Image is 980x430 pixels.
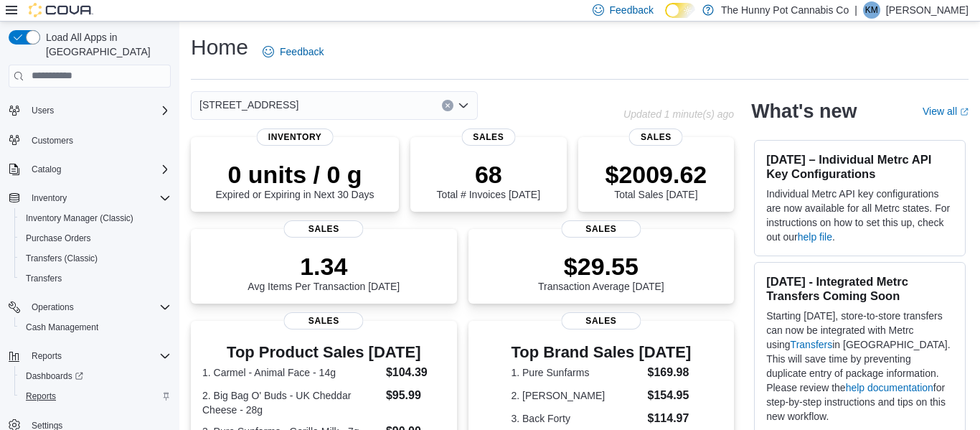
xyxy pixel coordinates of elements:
p: 68 [437,160,540,189]
button: Clear input [442,100,453,111]
div: Avg Items Per Transaction [DATE] [248,252,400,292]
span: Dark Mode [665,18,666,19]
span: Inventory [257,128,334,146]
span: Sales [284,312,364,329]
dt: 1. Pure Sunfarms [511,365,641,380]
button: Inventory [26,190,72,207]
button: Users [26,102,60,119]
p: Individual Metrc API key configurations are now available for all Metrc states. For instructions ... [766,187,953,244]
button: Operations [3,297,176,317]
span: Reports [32,350,62,362]
a: help file [798,231,832,243]
h3: Top Product Sales [DATE] [202,344,446,361]
span: Sales [561,312,641,329]
span: [STREET_ADDRESS] [199,96,298,113]
h3: [DATE] - Integrated Metrc Transfers Coming Soon [766,274,953,303]
a: Cash Management [20,319,104,336]
span: Load All Apps in [GEOGRAPHIC_DATA] [40,30,171,59]
span: Inventory [32,192,67,204]
p: 1.34 [248,252,400,281]
span: Users [26,102,171,119]
dt: 2. Big Bag O' Buds - UK Cheddar Cheese - 28g [202,388,380,417]
img: Cova [29,3,93,17]
a: Dashboards [14,366,176,386]
a: help documentation [846,382,933,393]
a: Transfers [20,270,67,287]
a: Transfers (Classic) [20,250,103,267]
button: Cash Management [14,317,176,337]
button: Catalog [3,159,176,179]
button: Open list of options [458,100,469,111]
span: Catalog [32,164,61,175]
dd: $169.98 [648,364,692,381]
div: Total Sales [DATE] [605,160,707,200]
h3: Top Brand Sales [DATE] [511,344,691,361]
div: Transaction Average [DATE] [538,252,664,292]
dt: 2. [PERSON_NAME] [511,388,641,403]
button: Operations [26,299,80,316]
span: Customers [32,135,73,146]
button: Purchase Orders [14,228,176,248]
button: Reports [3,346,176,366]
span: Operations [32,302,74,313]
p: [PERSON_NAME] [886,1,969,19]
span: Purchase Orders [26,233,91,244]
span: Sales [629,128,683,146]
a: Purchase Orders [20,230,97,247]
button: Transfers [14,268,176,289]
span: Users [32,105,54,116]
span: Reports [20,388,171,405]
span: Inventory Manager (Classic) [26,212,133,224]
dd: $95.99 [386,387,446,404]
p: $2009.62 [605,160,707,189]
p: The Hunny Pot Cannabis Co [721,1,849,19]
span: Transfers (Classic) [26,253,98,264]
dt: 3. Back Forty [511,411,641,426]
span: Transfers [26,273,62,284]
a: Feedback [257,37,329,66]
span: Feedback [610,3,654,17]
button: Customers [3,129,176,150]
span: Inventory Manager (Classic) [20,210,171,227]
span: Transfers [20,270,171,287]
div: Total # Invoices [DATE] [437,160,540,200]
h1: Home [191,33,248,62]
span: Reports [26,391,56,402]
button: Inventory Manager (Classic) [14,208,176,228]
span: Sales [561,220,641,238]
a: View allExternal link [923,106,969,117]
span: KM [865,1,878,19]
input: Dark Mode [665,3,695,18]
dd: $114.97 [648,410,692,427]
span: Sales [461,128,515,146]
span: Operations [26,299,171,316]
p: | [854,1,857,19]
p: Updated 1 minute(s) ago [623,108,734,120]
a: Customers [26,132,79,149]
button: Inventory [3,188,176,208]
dt: 1. Carmel - Animal Face - 14g [202,365,380,380]
svg: External link [960,108,969,116]
span: Cash Management [20,319,171,336]
span: Cash Management [26,322,98,333]
dd: $104.39 [386,364,446,381]
span: Catalog [26,161,171,178]
button: Catalog [26,161,67,178]
span: Transfers (Classic) [20,250,171,267]
a: Transfers [791,339,833,350]
button: Reports [26,347,67,365]
a: Inventory Manager (Classic) [20,210,139,227]
a: Dashboards [20,368,89,385]
div: Keegan Muir [863,1,880,19]
span: Customers [26,131,171,149]
button: Reports [14,386,176,406]
a: Reports [20,388,62,405]
span: Feedback [280,45,324,59]
span: Dashboards [20,368,171,385]
h3: [DATE] – Individual Metrc API Key Configurations [766,152,953,181]
span: Purchase Orders [20,230,171,247]
p: $29.55 [538,252,664,281]
h2: What's new [751,100,857,123]
span: Sales [284,220,364,238]
span: Dashboards [26,370,83,382]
